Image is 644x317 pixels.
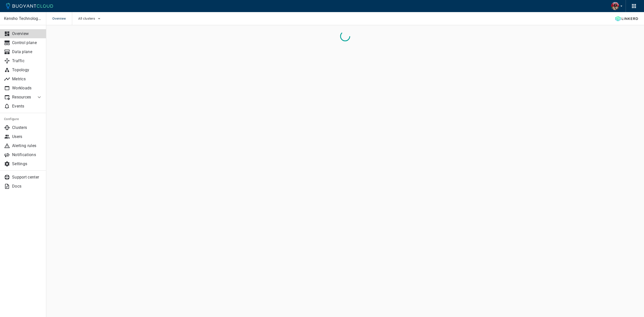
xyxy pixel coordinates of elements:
[4,16,42,21] p: Kensho Technologies
[12,49,42,54] p: Data plane
[12,31,42,36] p: Overview
[12,125,42,130] p: Clusters
[12,104,42,109] p: Events
[12,134,42,139] p: Users
[12,58,42,63] p: Traffic
[78,15,102,22] button: All clusters
[12,143,42,148] p: Alerting rules
[12,95,32,100] p: Resources
[12,175,42,180] p: Support center
[12,152,42,157] p: Notifications
[12,77,42,82] p: Metrics
[12,40,42,45] p: Control plane
[611,2,619,10] img: Rayshard Thompson
[12,184,42,189] p: Docs
[12,67,42,73] p: Topology
[4,117,42,121] h5: Configure
[78,17,96,21] span: All clusters
[52,12,72,25] span: Overview
[12,86,42,91] p: Workloads
[12,161,42,166] p: Settings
